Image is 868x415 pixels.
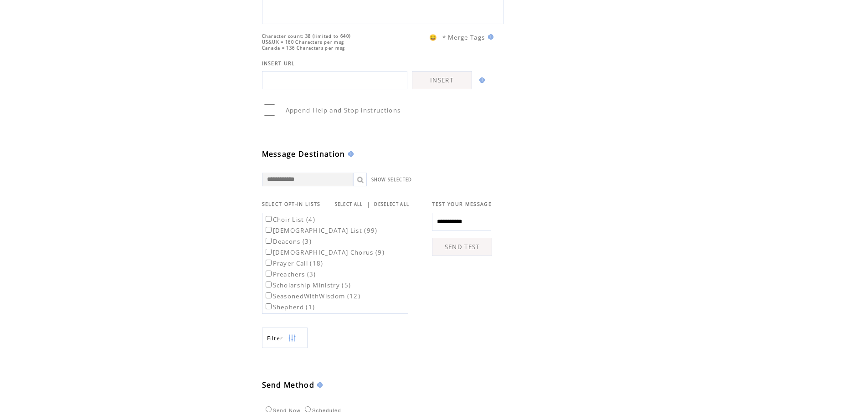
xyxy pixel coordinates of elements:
[262,60,295,67] span: INSERT URL
[432,238,492,256] a: SEND TEST
[264,248,385,256] label: [DEMOGRAPHIC_DATA] Chorus (9)
[264,226,378,235] label: [DEMOGRAPHIC_DATA] List (99)
[303,408,341,413] label: Scheduled
[264,259,324,267] label: Prayer Call (18)
[371,177,412,183] a: SHOW SELECTED
[262,201,321,207] span: SELECT OPT-IN LISTS
[305,406,311,412] input: Scheduled
[264,303,315,311] label: Shepherd (1)
[266,260,272,266] input: Prayer Call (18)
[262,328,308,348] a: Filter
[267,334,283,342] span: Show filters
[477,77,485,83] img: help.gif
[335,201,363,207] a: SELECT ALL
[264,292,361,300] label: SeasonedWithWisdom (12)
[262,380,315,390] span: Send Method
[367,200,370,208] span: |
[262,149,345,159] span: Message Destination
[374,201,409,207] a: DESELECT ALL
[266,238,272,244] input: Deacons (3)
[429,33,437,41] span: 😀
[266,303,272,309] input: Shepherd (1)
[314,382,323,388] img: help.gif
[264,270,316,278] label: Preachers (3)
[263,408,301,413] label: Send Now
[262,45,345,51] span: Canada = 136 Characters per msg
[412,71,472,89] a: INSERT
[266,282,272,287] input: Scholarship Ministry (5)
[264,237,312,246] label: Deacons (3)
[266,227,272,233] input: [DEMOGRAPHIC_DATA] List (99)
[286,106,401,114] span: Append Help and Stop instructions
[345,151,354,157] img: help.gif
[266,271,272,277] input: Preachers (3)
[432,201,492,207] span: TEST YOUR MESSAGE
[262,39,344,45] span: US&UK = 160 Characters per msg
[266,292,272,298] input: SeasonedWithWisdom (12)
[442,33,485,41] span: * Merge Tags
[264,215,316,224] label: Choir List (4)
[266,406,272,412] input: Send Now
[266,216,272,222] input: Choir List (4)
[288,328,296,348] img: filters.png
[262,33,351,39] span: Character count: 38 (limited to 640)
[266,249,272,255] input: [DEMOGRAPHIC_DATA] Chorus (9)
[485,34,493,40] img: help.gif
[264,281,351,289] label: Scholarship Ministry (5)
